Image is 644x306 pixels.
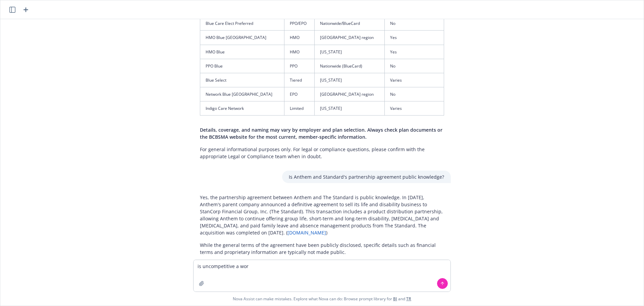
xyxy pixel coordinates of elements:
td: [US_STATE] [315,101,385,116]
p: While the general terms of the agreement have been publicly disclosed, specific details such as f... [200,242,444,256]
td: Indigo Care Network [200,101,284,116]
td: PPO/EPO [284,16,315,31]
td: HMO Blue [200,45,284,59]
td: PPO Blue [200,59,284,73]
td: No [384,16,444,31]
td: Nationwide/BlueCard [315,16,385,31]
td: Nationwide (BlueCard) [315,59,385,73]
a: [DOMAIN_NAME] [287,229,326,236]
td: No [384,59,444,73]
span: Nova Assist can make mistakes. Explore what Nova can do: Browse prompt library for and [3,292,641,306]
td: PPO [284,59,315,73]
textarea: is uncompetitive a wor [194,260,450,292]
td: [GEOGRAPHIC_DATA] region [315,87,385,101]
p: Yes, the partnership agreement between Anthem and The Standard is public knowledge. In [DATE], An... [200,194,444,236]
td: Yes [384,31,444,45]
td: Blue Care Elect Preferred [200,16,284,31]
td: EPO [284,87,315,101]
p: For general informational purposes only. For legal or compliance questions, please confirm with t... [200,146,444,160]
td: Network Blue [GEOGRAPHIC_DATA] [200,87,284,101]
td: Blue Select [200,73,284,87]
td: [US_STATE] [315,45,385,59]
td: HMO Blue [GEOGRAPHIC_DATA] [200,31,284,45]
td: No [384,87,444,101]
td: [GEOGRAPHIC_DATA] region [315,31,385,45]
td: HMO [284,31,315,45]
p: Is Anthem and Standard's partnership agreement public knowledge? [289,173,444,180]
td: Varies [384,101,444,116]
td: HMO [284,45,315,59]
td: Limited [284,101,315,116]
td: Varies [384,73,444,87]
span: Details, coverage, and naming may vary by employer and plan selection. Always check plan document... [200,127,442,140]
td: [US_STATE] [315,73,385,87]
a: BI [393,296,397,302]
a: TR [406,296,411,302]
td: Yes [384,45,444,59]
td: Tiered [284,73,315,87]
